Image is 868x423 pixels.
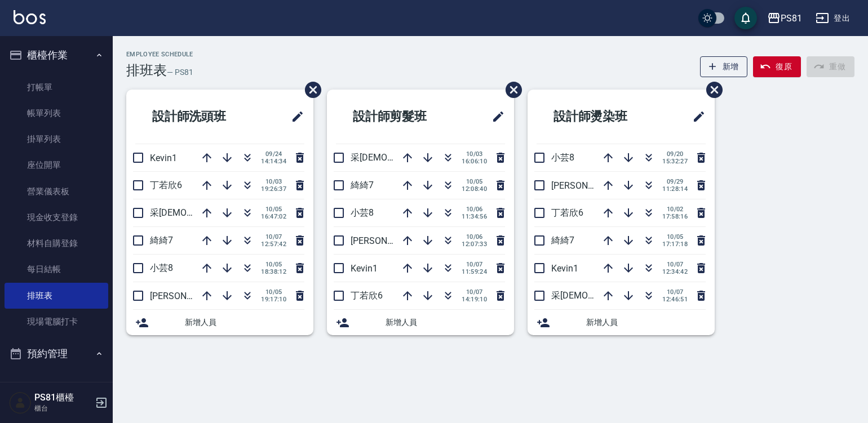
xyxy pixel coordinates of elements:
span: 10/05 [662,233,688,241]
span: 新增人員 [386,317,505,328]
span: 09/20 [662,150,688,158]
span: 10/05 [261,206,286,213]
a: 掛單列表 [5,126,108,152]
span: Kevin1 [351,263,378,274]
a: 現金收支登錄 [5,204,108,230]
span: 19:26:37 [261,185,286,193]
button: PS81 [763,7,807,30]
span: 小芸8 [551,152,574,163]
span: 新增人員 [185,317,304,328]
button: 登出 [811,8,854,29]
span: 10/07 [261,233,286,241]
span: 綺綺7 [551,235,574,246]
span: 10/07 [662,261,688,268]
span: 10/06 [462,206,487,213]
a: 打帳單 [5,74,108,100]
a: 座位開單 [5,152,108,178]
span: 10/05 [261,261,286,268]
span: 10/03 [462,150,487,158]
span: 11:59:24 [462,268,487,275]
span: 12:34:42 [662,268,688,275]
span: 采[DEMOGRAPHIC_DATA]2 [551,290,658,301]
span: 16:06:10 [462,158,487,165]
span: [PERSON_NAME]3 [351,235,423,246]
span: 10/07 [462,261,487,268]
span: 12:57:42 [261,241,286,248]
span: 丁若欣6 [351,290,383,301]
span: 10/07 [462,288,487,296]
span: 小芸8 [351,207,374,218]
a: 每日結帳 [5,256,108,282]
a: 預約管理 [5,373,108,399]
img: Person [9,391,32,414]
h3: 排班表 [126,63,167,78]
div: PS81 [781,11,802,25]
span: 10/05 [462,178,487,185]
span: 采[DEMOGRAPHIC_DATA]2 [150,207,257,218]
span: [PERSON_NAME]3 [551,180,624,191]
span: 小芸8 [150,262,173,273]
div: 新增人員 [528,310,715,335]
button: save [734,7,757,29]
span: 新增人員 [586,317,706,328]
div: 新增人員 [126,310,313,335]
span: 丁若欣6 [150,180,182,190]
h2: 設計師剪髮班 [336,96,464,137]
span: 12:08:40 [462,185,487,193]
span: 綺綺7 [351,180,374,190]
h2: Employee Schedule [126,51,193,58]
h6: — PS81 [167,66,193,78]
a: 帳單列表 [5,100,108,126]
a: 排班表 [5,283,108,309]
span: 18:38:12 [261,268,286,275]
span: 刪除班表 [698,73,724,106]
span: 12:07:33 [462,241,487,248]
button: 櫃檯作業 [5,41,108,70]
img: Logo [14,10,46,24]
span: 17:17:18 [662,241,688,248]
h2: 設計師燙染班 [537,96,665,137]
span: Kevin1 [551,263,578,274]
span: 丁若欣6 [551,207,583,218]
a: 現場電腦打卡 [5,309,108,335]
a: 營業儀表板 [5,179,108,204]
span: [PERSON_NAME]3 [150,291,223,301]
a: 材料自購登錄 [5,230,108,256]
span: 10/07 [662,288,688,296]
span: 10/05 [261,288,286,296]
span: 修改班表的標題 [485,103,505,130]
span: 14:14:34 [261,158,286,165]
span: 修改班表的標題 [284,103,304,130]
button: 新增 [700,56,748,77]
div: 新增人員 [327,310,514,335]
span: 09/24 [261,150,286,158]
span: 10/03 [261,178,286,185]
span: 12:46:51 [662,296,688,303]
span: 修改班表的標題 [685,103,706,130]
button: 復原 [753,56,801,77]
span: 綺綺7 [150,235,173,246]
span: 16:47:02 [261,213,286,220]
p: 櫃台 [34,403,92,413]
button: 預約管理 [5,339,108,368]
span: 刪除班表 [497,73,524,106]
span: 14:19:10 [462,296,487,303]
span: 19:17:10 [261,296,286,303]
span: 11:34:56 [462,213,487,220]
span: 11:28:14 [662,185,688,193]
span: 15:32:27 [662,158,688,165]
span: 09/29 [662,178,688,185]
h2: 設計師洗頭班 [135,96,263,137]
span: 采[DEMOGRAPHIC_DATA]2 [351,152,458,163]
span: 17:58:16 [662,213,688,220]
span: 10/02 [662,206,688,213]
span: 刪除班表 [296,73,323,106]
span: 10/06 [462,233,487,241]
h5: PS81櫃檯 [34,392,92,403]
span: Kevin1 [150,153,177,163]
